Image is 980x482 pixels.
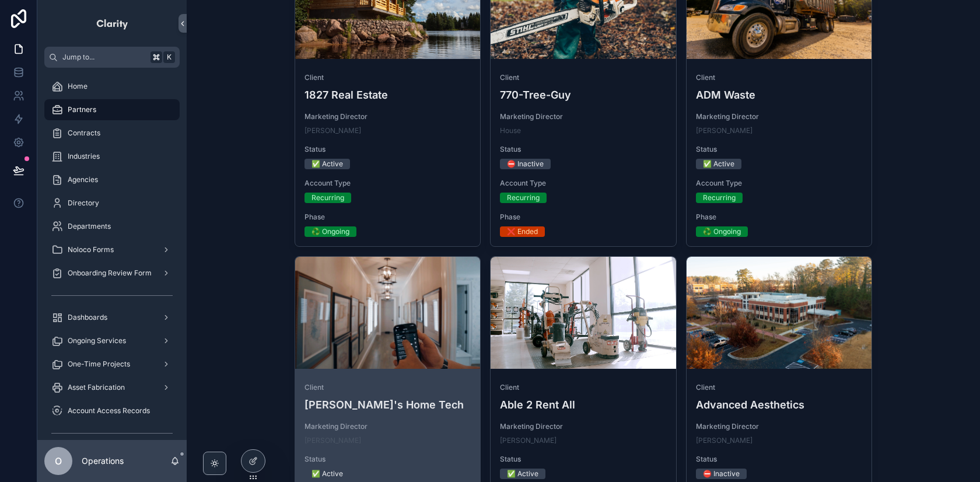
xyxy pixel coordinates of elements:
a: Directory [44,193,180,214]
a: Home [44,76,180,97]
span: Marketing Director [500,422,667,431]
span: Contracts [68,128,100,138]
div: Recurring [703,193,736,203]
span: Onboarding Review Form [68,268,152,278]
span: Marketing Director [304,422,471,431]
h4: Able 2 Rent All [500,397,667,413]
span: Client [500,383,667,392]
p: Operations [82,455,124,467]
div: Recurring [507,193,540,203]
div: Recurring [311,193,344,203]
a: Noloco Forms [44,239,180,260]
span: Marketing Director [500,112,667,121]
span: Directory [68,198,99,208]
span: Ongoing Services [68,336,126,345]
a: Onboarding Review Form [44,263,180,284]
span: Marketing Director [304,112,471,121]
a: [PERSON_NAME] [696,126,752,135]
span: Client [500,73,667,82]
h4: Advanced Aesthetics [696,397,863,413]
a: [PERSON_NAME] [500,436,556,445]
div: ❌ Ended [507,226,538,237]
a: House [500,126,521,135]
h4: [PERSON_NAME]'s Home Tech [304,397,471,413]
span: Phase [696,212,863,222]
div: ✅ Active [507,469,538,479]
span: Asset Fabrication [68,383,125,392]
div: ✅ Active [703,159,734,169]
a: [PERSON_NAME] [696,436,752,445]
div: ♻️ Ongoing [703,226,741,237]
span: Marketing Director [696,422,863,431]
span: K [164,53,174,62]
a: Departments [44,216,180,237]
span: Jump to... [62,53,146,62]
span: Status [500,145,667,154]
a: Contracts [44,123,180,144]
h4: 770-Tree-Guy [500,87,667,103]
span: Partners [68,105,96,114]
span: Client [304,73,471,82]
a: Ongoing Services [44,330,180,351]
span: Dashboards [68,313,107,322]
div: advanced-Cropped.webp [687,257,872,369]
span: Noloco Forms [68,245,114,254]
div: ♻️ Ongoing [311,226,349,237]
span: Industries [68,152,100,161]
span: Status [500,455,667,464]
div: Aarons.webp [295,257,481,369]
a: [PERSON_NAME] [304,436,361,445]
span: Status [304,455,471,464]
span: Account Access Records [68,406,150,415]
button: Jump to...K [44,47,180,68]
span: Phase [304,212,471,222]
div: ⛔ Inactive [703,469,740,479]
span: Account Type [304,179,471,188]
span: Phase [500,212,667,222]
span: O [55,454,62,468]
span: Client [304,383,471,392]
div: ✅ Active [311,469,343,479]
a: One-Time Projects [44,354,180,375]
div: able-Cropped.webp [491,257,676,369]
a: Account Access Records [44,400,180,421]
span: Status [304,145,471,154]
div: ⛔ Inactive [507,159,544,169]
img: App logo [96,14,129,33]
span: Marketing Director [696,112,863,121]
div: scrollable content [37,68,187,440]
span: Status [696,145,863,154]
a: [PERSON_NAME] [304,126,361,135]
a: Industries [44,146,180,167]
h4: 1827 Real Estate [304,87,471,103]
div: ✅ Active [311,159,343,169]
span: Account Type [696,179,863,188]
span: One-Time Projects [68,359,130,369]
a: Partners [44,99,180,120]
span: Home [68,82,87,91]
span: Agencies [68,175,98,184]
span: Account Type [500,179,667,188]
a: Agencies [44,169,180,190]
a: Dashboards [44,307,180,328]
a: Asset Fabrication [44,377,180,398]
span: Client [696,73,863,82]
h4: ADM Waste [696,87,863,103]
span: Departments [68,222,111,231]
span: Status [696,455,863,464]
span: Client [696,383,863,392]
